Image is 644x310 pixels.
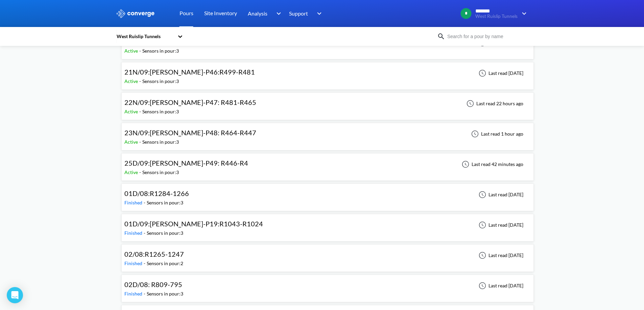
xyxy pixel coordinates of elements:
span: 02D/08: R809-795 [124,280,182,288]
span: Active [124,78,139,84]
div: Sensors in pour: 3 [147,229,183,237]
div: Sensors in pour: 3 [142,169,179,176]
a: 21N/09:[PERSON_NAME]-P46:R499-R481Active-Sensors in pour:3Last read [DATE] [121,70,534,76]
div: Last read [DATE] [475,221,525,229]
div: Last read [DATE] [475,69,525,77]
span: 25D/09:[PERSON_NAME]-P49: R446-R4 [124,159,248,167]
img: downArrow.svg [313,9,324,18]
span: - [144,260,147,266]
div: Last read [DATE] [475,282,525,290]
div: Last read [DATE] [475,191,525,199]
span: 01D/09:[PERSON_NAME]-P19:R1043-R1024 [124,220,263,228]
span: Finished [124,230,144,236]
span: - [144,230,147,236]
span: - [139,48,142,54]
div: Sensors in pour: 3 [147,199,183,206]
a: 22N/09:[PERSON_NAME]-P47: R481-R465Active-Sensors in pour:3Last read 22 hours ago [121,100,534,106]
span: Active [124,48,139,54]
span: - [144,291,147,297]
input: Search for a pour by name [445,33,527,40]
a: 02/08:R1265-1247Finished-Sensors in pour:2Last read [DATE] [121,252,534,258]
div: Last read 42 minutes ago [458,160,525,168]
img: icon-search.svg [437,32,445,40]
span: - [139,169,142,175]
span: - [139,139,142,145]
div: Last read [DATE] [475,251,525,259]
a: 01D/08:R1284-1266Finished-Sensors in pour:3Last read [DATE] [121,191,534,197]
img: downArrow.svg [272,9,283,18]
div: Last read 1 hour ago [468,130,525,138]
span: 23N/09:[PERSON_NAME]-P48: R464-R447 [124,129,256,137]
a: 23N/09:[PERSON_NAME]-P48: R464-R447Active-Sensors in pour:3Last read 1 hour ago [121,131,534,136]
span: West Ruislip Tunnels [475,14,518,19]
div: Sensors in pour: 2 [147,260,183,267]
span: Active [124,169,139,175]
span: Finished [124,260,144,266]
span: Analysis [248,9,267,18]
span: Active [124,139,139,145]
span: Finished [124,200,144,205]
img: logo_ewhite.svg [116,9,155,18]
a: 25D/09:[PERSON_NAME]-P49: R446-R4Active-Sensors in pour:3Last read 42 minutes ago [121,161,534,167]
a: 02D/08: R809-795Finished-Sensors in pour:3Last read [DATE] [121,282,534,288]
a: 01D/09:[PERSON_NAME]-P19:R1043-R1024Finished-Sensors in pour:3Last read [DATE] [121,222,534,227]
span: 21N/09:[PERSON_NAME]-P46:R499-R481 [124,68,255,76]
span: 01D/08:R1284-1266 [124,189,189,197]
span: Active [124,109,139,114]
span: - [139,109,142,114]
span: Support [289,9,308,18]
div: Sensors in pour: 3 [142,78,179,85]
div: Open Intercom Messenger [7,287,23,303]
div: Sensors in pour: 3 [142,138,179,146]
span: 22N/09:[PERSON_NAME]-P47: R481-R465 [124,98,256,106]
span: - [139,78,142,84]
span: - [144,200,147,205]
div: West Ruislip Tunnels [116,33,174,40]
div: Sensors in pour: 3 [147,290,183,298]
span: 02/08:R1265-1247 [124,250,184,258]
div: Sensors in pour: 3 [142,47,179,55]
div: Last read 22 hours ago [463,100,525,108]
div: Sensors in pour: 3 [142,108,179,115]
span: Finished [124,291,144,297]
img: downArrow.svg [518,9,528,18]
